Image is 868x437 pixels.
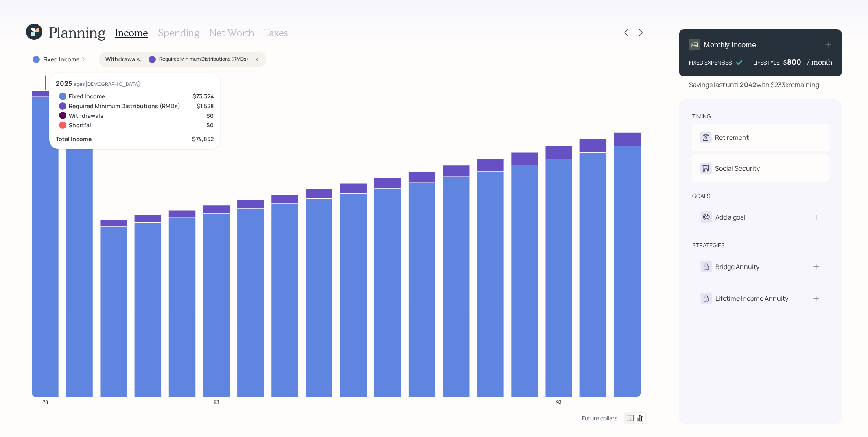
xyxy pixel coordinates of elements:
h3: Spending [158,27,199,39]
div: Savings last until with $233k remaining [689,80,819,89]
div: 800 [787,57,807,67]
h4: / month [807,58,832,67]
h3: Net Worth [209,27,254,39]
div: strategies [692,241,725,249]
div: Lifetime Income Annuity [715,294,788,303]
label: Withdrawals : [105,55,142,63]
tspan: 93 [556,399,562,406]
h4: $ [783,58,787,67]
div: goals [692,192,711,200]
tspan: 78 [43,399,48,406]
b: 2042 [740,80,756,89]
h3: Taxes [264,27,288,39]
h4: Monthly Income [704,40,756,49]
div: LIFESTYLE [753,58,780,67]
div: FIXED EXPENSES [689,58,732,67]
h1: Planning [49,24,105,41]
div: timing [692,112,711,120]
div: Bridge Annuity [715,262,759,272]
label: Fixed Income [43,55,79,63]
div: Social Security [715,163,760,173]
div: Future dollars [582,414,617,422]
div: Retirement [715,133,749,142]
label: Required Minimum Distributions (RMDs) [159,56,248,63]
div: Add a goal [715,212,746,222]
h3: Income [115,27,148,39]
tspan: 83 [214,399,219,406]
